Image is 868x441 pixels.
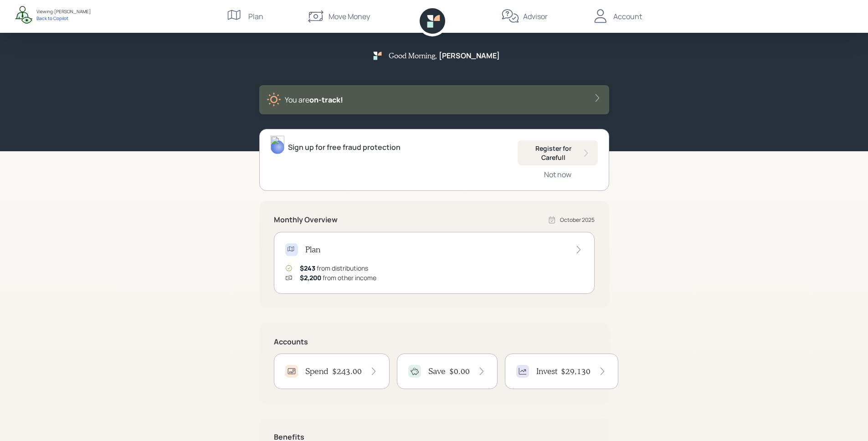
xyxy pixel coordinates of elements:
[309,95,343,105] span: on‑track!
[285,94,343,105] div: You are
[525,144,591,162] div: Register for Carefull
[274,215,338,224] h5: Monthly Overview
[332,366,362,376] h4: $243.00
[560,216,595,224] div: October 2025
[248,11,263,22] div: Plan
[300,273,376,282] div: from other income
[300,263,368,273] div: from distributions
[305,366,329,376] h4: Spend
[518,140,598,165] button: Register for Carefull
[439,51,500,60] h5: [PERSON_NAME]
[300,264,315,272] span: $243
[428,366,446,376] h4: Save
[561,366,591,376] h4: $29,130
[449,366,470,376] h4: $0.00
[288,142,401,153] div: Sign up for free fraud protection
[523,11,548,22] div: Advisor
[274,338,595,346] h5: Accounts
[544,169,571,179] div: Not now
[271,136,284,154] img: james-distasi-headshot.png
[36,8,91,15] div: Viewing: [PERSON_NAME]
[536,366,557,376] h4: Invest
[613,11,642,22] div: Account
[305,245,320,255] h4: Plan
[389,51,437,60] h5: Good Morning ,
[267,92,281,107] img: sunny-XHVQM73Q.digested.png
[36,15,91,21] div: Back to Copilot
[329,11,370,22] div: Move Money
[300,273,321,282] span: $2,200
